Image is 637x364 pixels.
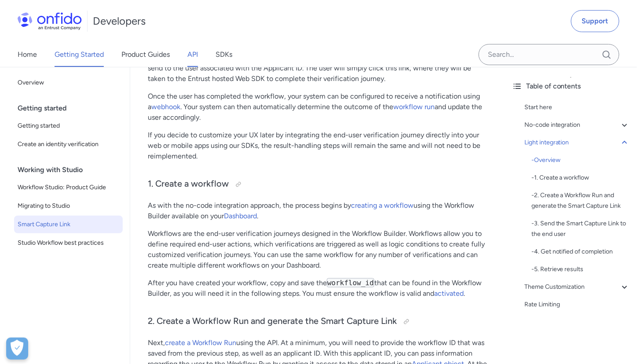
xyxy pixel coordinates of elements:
[18,12,82,30] img: Onfido Logo
[531,264,630,275] a: -5. Retrieve results
[14,197,123,215] a: Migrating to Studio
[531,190,630,211] a: -2. Create a Workflow Run and generate the Smart Capture Link
[524,282,630,292] a: Theme Customization
[531,190,630,211] div: - 2. Create a Workflow Run and generate the Smart Capture Link
[165,338,236,347] a: create a Workflow Run
[148,91,487,123] p: Once the user has completed the workflow, your system can be configured to receive a notification...
[393,103,435,111] a: workflow run
[531,155,630,165] div: - Overview
[18,99,126,117] div: Getting started
[121,42,170,67] a: Product Guides
[531,218,630,239] a: -3. Send the Smart Capture Link to the end user
[479,44,619,65] input: Onfido search input field
[18,42,37,67] a: Home
[93,14,146,28] h1: Developers
[531,173,630,183] a: -1. Create a workflow
[524,102,630,113] a: Start here
[524,299,630,310] a: Rate Limiting
[148,315,487,329] h3: 2. Create a Workflow Run and generate the Smart Capture Link
[148,278,487,299] p: After you have created your workflow, copy and save the that can be found in the Workflow Builder...
[187,42,198,67] a: API
[531,155,630,165] a: -Overview
[531,246,630,257] div: - 4. Get notified of completion
[18,238,119,248] span: Studio Workflow best practices
[18,201,119,211] span: Migrating to Studio
[14,117,123,135] a: Getting started
[434,289,464,298] a: activated
[224,212,257,220] a: Dashboard
[55,42,104,67] a: Getting Started
[571,10,619,32] a: Support
[351,201,414,210] a: creating a workflow
[524,137,630,148] a: Light integration
[18,121,119,131] span: Getting started
[531,173,630,183] div: - 1. Create a workflow
[327,278,374,287] code: workflow_id
[148,200,487,221] p: As with the no-code integration approach, the process begins by using the Workflow Builder availa...
[14,74,123,92] a: Overview
[148,177,487,191] h3: 1. Create a workflow
[524,120,630,130] a: No-code integration
[6,338,28,360] div: Cookie Preferences
[148,130,487,162] p: If you decide to customize your UX later by integrating the end-user verification journey directl...
[531,218,630,239] div: - 3. Send the Smart Capture Link to the end user
[14,234,123,252] a: Studio Workflow best practices
[18,161,126,179] div: Working with Studio
[14,216,123,233] a: Smart Capture Link
[18,77,119,88] span: Overview
[148,228,487,271] p: Workflows are the end-user verification journeys designed in the Workflow Builder. Workflows allo...
[14,136,123,153] a: Create an identity verification
[531,246,630,257] a: -4. Get notified of completion
[14,179,123,196] a: Workflow Studio: Product Guide
[512,81,630,92] div: Table of contents
[216,42,232,67] a: SDKs
[18,182,119,193] span: Workflow Studio: Product Guide
[6,338,28,360] button: Open Preferences
[531,264,630,275] div: - 5. Retrieve results
[151,103,180,111] a: webhook
[18,219,119,230] span: Smart Capture Link
[18,139,119,150] span: Create an identity verification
